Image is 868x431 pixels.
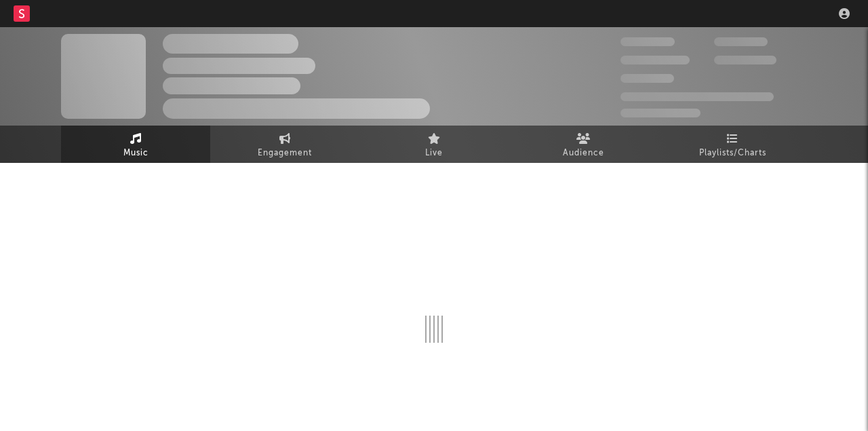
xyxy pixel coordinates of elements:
span: 50 000 000 [620,56,690,64]
span: Music [123,145,149,162]
span: 50 000 000 Monthly Listeners [620,92,774,101]
span: Engagement [258,145,312,162]
a: Engagement [210,126,359,163]
span: Jump Score: 85.0 [620,109,701,117]
span: 1 000 000 [714,56,776,64]
span: Live [425,145,443,162]
a: Audience [509,126,658,163]
span: 300 000 [620,37,675,46]
span: 100 000 [620,74,674,83]
a: Music [61,126,210,163]
span: Playlists/Charts [699,145,766,162]
span: Audience [563,145,604,162]
a: Playlists/Charts [658,126,807,163]
span: 100 000 [714,37,768,46]
a: Live [359,126,509,163]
